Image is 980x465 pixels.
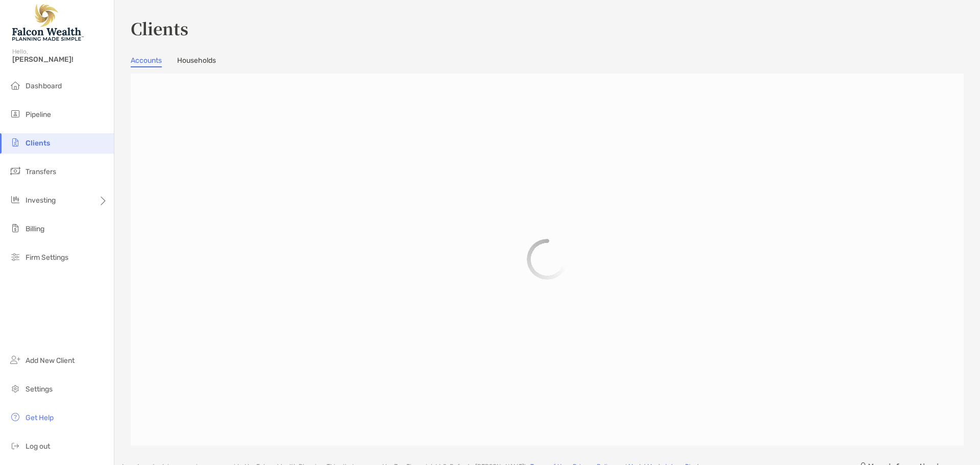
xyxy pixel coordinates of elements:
img: Falcon Wealth Planning Logo [12,4,84,41]
img: dashboard icon [9,79,21,91]
img: get-help icon [9,411,21,423]
span: Investing [26,196,56,205]
img: investing icon [9,193,21,206]
span: Pipeline [26,110,51,119]
a: Accounts [131,56,162,67]
img: logout icon [9,439,21,452]
span: [PERSON_NAME]! [12,55,108,64]
span: Dashboard [26,82,62,90]
img: settings icon [9,382,21,395]
img: clients icon [9,136,21,149]
img: add_new_client icon [9,354,21,366]
span: Firm Settings [26,253,68,262]
img: pipeline icon [9,108,21,120]
a: Households [177,56,216,67]
span: Settings [26,385,53,394]
span: Log out [26,442,50,451]
img: firm-settings icon [9,251,21,263]
span: Add New Client [26,356,75,365]
h3: Clients [131,16,964,40]
span: Transfers [26,167,56,176]
img: transfers icon [9,165,21,177]
span: Clients [26,139,50,148]
span: Billing [26,225,44,233]
span: Get Help [26,413,54,422]
img: billing icon [9,222,21,234]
